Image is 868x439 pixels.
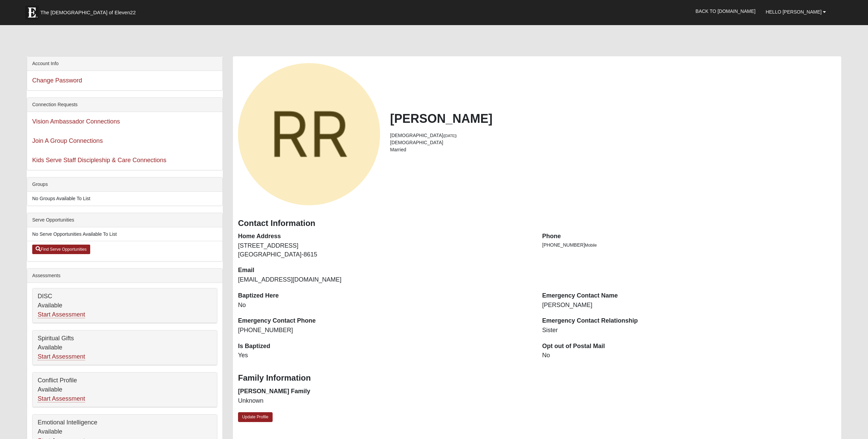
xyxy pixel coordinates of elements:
span: Hello [PERSON_NAME] [766,9,822,15]
a: Find Serve Opportunities [32,245,90,254]
a: Update Profile [238,412,273,422]
dd: No [238,301,532,310]
a: Change Password [32,77,82,84]
a: Join A Group Connections [32,137,103,144]
li: [DEMOGRAPHIC_DATA] [390,132,836,139]
div: Connection Requests [27,98,222,112]
dt: Emergency Contact Relationship [542,317,836,325]
dt: Is Baptized [238,342,532,351]
h3: Contact Information [238,218,836,228]
dd: No [542,351,836,360]
a: Start Assessment [38,353,85,360]
img: Eleven22 logo [25,6,39,19]
a: Vision Ambassador Connections [32,118,120,125]
dt: Emergency Contact Name [542,291,836,300]
a: View Fullsize Photo [238,63,380,205]
h2: [PERSON_NAME] [390,111,836,126]
dd: [PERSON_NAME] [542,301,836,310]
dd: [EMAIL_ADDRESS][DOMAIN_NAME] [238,275,532,284]
dt: Emergency Contact Phone [238,317,532,325]
div: Serve Opportunities [27,213,222,227]
small: ([DATE]) [443,134,457,138]
dt: Email [238,266,532,275]
li: No Groups Available To List [27,192,222,206]
a: The [DEMOGRAPHIC_DATA] of Eleven22 [22,2,157,19]
span: Mobile [585,243,597,248]
div: Conflict Profile Available [33,373,217,407]
a: Start Assessment [38,395,85,402]
div: Groups [27,177,222,192]
dt: Baptized Here [238,291,532,300]
dd: Sister [542,326,836,335]
li: No Serve Opportunities Available To List [27,227,222,241]
div: Assessments [27,269,222,283]
div: Account Info [27,57,222,71]
dd: Yes [238,351,532,360]
a: Kids Serve Staff Discipleship & Care Connections [32,157,166,164]
div: Spiritual Gifts Available [33,330,217,365]
dt: [PERSON_NAME] Family [238,387,532,396]
li: [DEMOGRAPHIC_DATA] [390,139,836,146]
div: DISC Available [33,288,217,323]
h3: Family Information [238,373,836,383]
dt: Phone [542,232,836,241]
dt: Home Address [238,232,532,241]
span: The [DEMOGRAPHIC_DATA] of Eleven22 [40,9,136,16]
a: Back to [DOMAIN_NAME] [690,3,761,20]
dt: Opt out of Postal Mail [542,342,836,351]
a: Start Assessment [38,311,85,318]
li: [PHONE_NUMBER] [542,242,836,249]
dd: [PHONE_NUMBER] [238,326,532,335]
dd: [STREET_ADDRESS] [GEOGRAPHIC_DATA]-8615 [238,242,532,259]
a: Hello [PERSON_NAME] [761,3,831,20]
dd: Unknown [238,397,532,405]
li: Married [390,146,836,153]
